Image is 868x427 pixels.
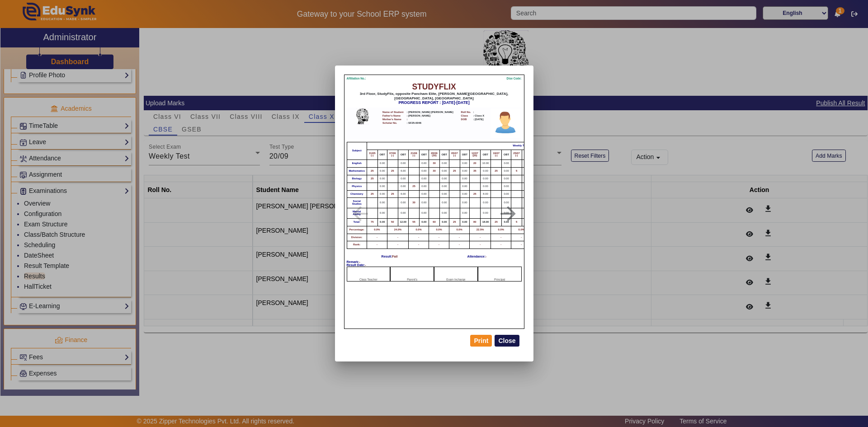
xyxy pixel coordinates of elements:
td: 0.00 [398,208,409,219]
td: 30 [409,198,420,208]
td: - [511,241,532,249]
td: - [449,234,470,241]
th: Father's Name [382,114,406,118]
td: Physics [347,183,367,190]
td: 0.0% [511,226,532,234]
td: Rank: [347,241,367,249]
td: 60 [429,218,440,226]
td: 0.00 [480,208,491,219]
td: 5 [511,168,522,175]
td: 0.00 [460,175,469,183]
th: 07/06 (-) [387,150,398,160]
th: Class [459,114,473,118]
td: Percentage: [347,226,367,234]
td: 0.00 [419,183,429,190]
td: 0.00 [439,218,449,226]
td: 25 [449,218,460,226]
td: 0.00 [439,175,449,183]
div: Result Date: [347,263,522,267]
th: OBT [460,150,469,160]
td: 0.0% [449,226,470,234]
mat-icon: arrow_forward [486,202,531,225]
td: 30 [429,160,440,168]
td: - [387,234,408,241]
td: 25 [367,175,377,183]
td: 0.00 [480,168,491,175]
th: OBT [398,150,409,160]
td: 25 [387,190,398,198]
td: 0.00 [377,183,387,190]
td: 0.00 [480,198,491,208]
mat-icon: arrow_back [338,202,383,225]
td: - [409,241,429,249]
th: OBT [501,150,511,160]
td: 25 [387,168,398,175]
th: Roll No. [459,111,473,114]
td: 30 [429,168,440,175]
td: 0.00 [439,160,449,168]
td: Mathematics [347,168,367,175]
td: 0.00 [460,198,469,208]
td: 0.00 [501,183,511,190]
td: 0.00 [398,198,409,208]
td: 55 [409,218,420,226]
td: 0.00 [419,190,429,198]
td: Biology [347,175,367,183]
div: Remark: [347,260,522,263]
td: 80 [470,218,481,226]
td: 0.00 [460,183,469,190]
td: : [473,111,486,114]
td: 0.00 [501,160,511,168]
div: Attendance: [467,255,487,258]
td: 50 [387,218,398,226]
td: 6.00 [398,168,409,175]
td: 25 [367,168,377,175]
td: - [387,241,408,249]
div: Exam Incharge [434,267,478,282]
th: Scholar No. [382,122,406,125]
td: 0.00 [522,160,531,168]
div: Principal [478,267,522,282]
td: 0.00 [398,175,409,183]
td: : [PERSON_NAME] [406,114,458,118]
td: 0.00 [439,183,449,190]
th: OBT [522,150,531,160]
td: 20 [470,160,481,168]
td: - [491,234,511,241]
th: 05/07 (-) [449,150,460,160]
div: Parent's [390,267,434,282]
td: 0.00 [377,175,387,183]
td: : [406,118,458,122]
p: Dise Code: [507,77,522,80]
td: 25 [491,168,502,175]
button: Print [470,335,492,347]
p: Affiliation No.: [347,77,366,80]
td: 0.00 [522,175,531,183]
td: 0.00 [377,198,387,208]
td: 0.0% [409,226,429,234]
th: OBT [480,150,491,160]
td: 0.0% [367,226,387,234]
td: - [429,241,449,249]
td: 0.00 [501,168,511,175]
td: 0.0% [429,226,449,234]
th: 12/07 (20) [470,150,481,160]
td: 0.00 [377,190,387,198]
h1: STUDYFLIX [347,82,522,92]
td: 0.00 [377,160,387,168]
td: - [449,241,470,249]
td: 25 [449,168,460,175]
th: 21/06 (-) [409,150,420,160]
td: 0.00 [460,218,469,226]
th: 28/06 (30) [429,150,440,160]
td: - [409,234,429,241]
th: Weekly Test [367,142,674,150]
th: Mother's Name [382,118,406,122]
th: 31/05 (-) [367,150,377,160]
td: 0.00 [419,218,429,226]
td: 0.00 [419,208,429,219]
th: 19/07 (-) [491,150,502,160]
td: 0.00 [398,160,409,168]
td: 0.00 [480,183,491,190]
th: OBT [377,150,387,160]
